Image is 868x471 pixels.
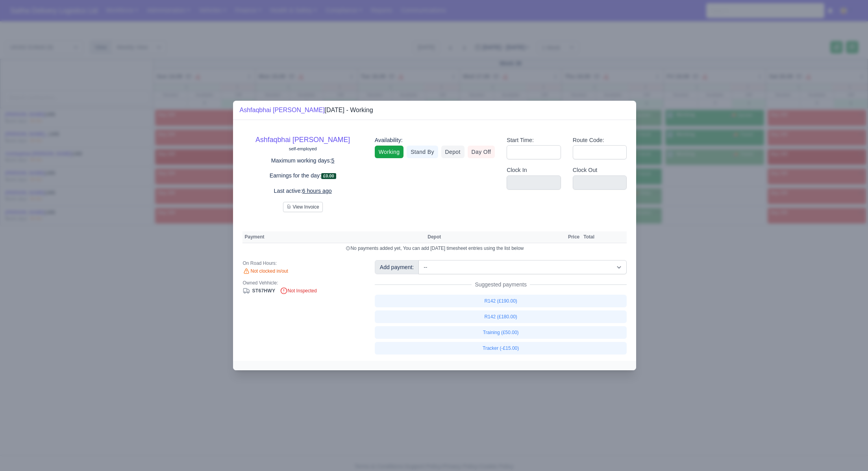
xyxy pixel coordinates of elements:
[242,231,426,243] th: Payment
[242,187,363,196] p: Last active:
[375,295,627,307] a: R142 (£190.00)
[302,188,332,194] u: 6 hours ago
[375,136,495,145] div: Availability:
[242,171,363,180] p: Earnings for the day:
[280,288,317,294] span: Not Inspected
[375,310,627,323] a: R142 (£180.00)
[573,136,604,145] label: Route Code:
[331,157,335,164] u: 5
[255,136,350,144] a: Ashfaqbhai [PERSON_NAME]
[239,105,373,115] div: [DATE] - Working
[472,281,530,288] span: Suggested payments
[407,146,438,158] a: Stand By
[321,173,336,179] span: £0.00
[566,231,581,243] th: Price
[242,268,363,275] div: Not clocked in/out
[289,146,317,151] small: self-employed
[242,260,363,266] div: On Road Hours:
[426,231,560,243] th: Depot
[375,326,627,339] a: Training (£50.00)
[507,136,534,145] label: Start Time:
[441,146,465,158] a: Depot
[239,107,324,113] a: Ashfaqbhai [PERSON_NAME]
[829,433,868,471] iframe: Chat Widget
[242,280,363,286] div: Owned Vehhicle:
[242,288,275,294] a: ST67HWY
[242,156,363,165] p: Maximum working days:
[283,202,323,212] button: View Invoice
[468,146,495,158] a: Day Off
[507,166,527,175] label: Clock In
[573,166,598,175] label: Clock Out
[581,231,596,243] th: Total
[375,146,403,158] a: Working
[242,243,627,254] td: No payments added yet, You can add [DATE] timesheet entries using the list below
[375,342,627,355] a: Tracker (-£15.00)
[375,260,419,274] div: Add payment:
